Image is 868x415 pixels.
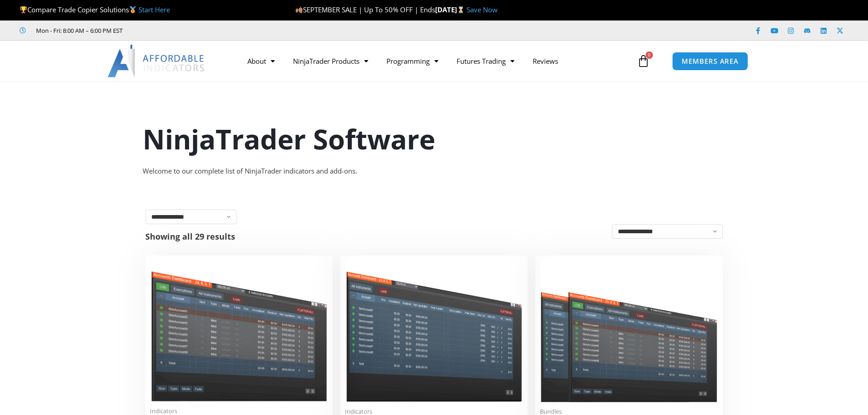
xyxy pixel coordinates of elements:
img: 🏆 [20,6,27,13]
img: Accounts Dashboard Suite [540,260,718,402]
a: 0 [623,48,663,74]
strong: [DATE] [435,5,467,14]
a: About [238,51,284,72]
a: NinjaTrader Products [284,51,377,72]
a: Futures Trading [447,51,524,72]
span: Indicators [150,407,328,415]
img: 🥇 [129,6,136,13]
h1: NinjaTrader Software [143,120,726,158]
img: Account Risk Manager [345,260,523,402]
p: Showing all 29 results [145,232,235,241]
span: SEPTEMBER SALE | Up To 50% OFF | Ends [295,5,435,14]
span: Compare Trade Copier Solutions [20,5,170,14]
a: MEMBERS AREA [672,52,748,71]
div: Welcome to our complete list of NinjaTrader indicators and add-ons. [143,165,726,178]
a: Start Here [139,5,170,14]
a: Programming [377,51,447,72]
nav: Menu [238,51,635,72]
span: Mon - Fri: 8:00 AM – 6:00 PM EST [34,25,123,36]
select: Shop order [612,224,723,239]
a: Reviews [524,51,567,72]
img: 🍂 [296,6,303,13]
img: LogoAI | Affordable Indicators – NinjaTrader [108,45,205,77]
img: ⌛ [457,6,464,13]
span: MEMBERS AREA [682,58,739,65]
span: 0 [646,51,653,59]
a: Save Now [467,5,498,14]
iframe: Customer reviews powered by Trustpilot [135,26,272,35]
img: Duplicate Account Actions [150,260,328,402]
